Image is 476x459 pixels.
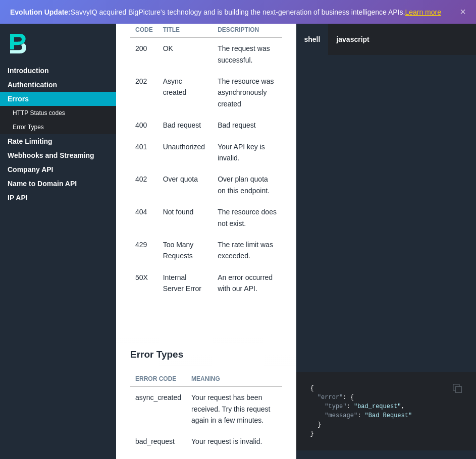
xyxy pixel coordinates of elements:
th: Error Code [130,372,186,387]
td: Over quota [158,168,213,201]
span: , [401,403,405,410]
td: Internal Server Error [158,267,213,300]
td: Over plan quota on this endpoint. [213,168,282,201]
td: The resource does not exist. [213,201,282,234]
span: SavvyIQ acquired BigPicture's technology and is building the next-generation of business intellig... [10,8,441,16]
th: Title [158,23,213,38]
th: Meaning [186,372,282,387]
td: 404 [130,201,158,234]
span: { [310,385,314,392]
td: Async created [158,71,213,114]
th: Code [130,23,158,38]
a: shell [296,24,329,55]
td: Unauthorized [158,136,213,169]
h2: Error Types [116,338,296,372]
td: 401 [130,136,158,169]
td: Your API key is invalid. [213,136,282,169]
td: 50X [130,267,158,300]
td: Your request has been received. Try this request again in a few minutes. [186,387,282,431]
td: The request was successful. [213,38,282,71]
span: { [350,394,354,401]
span: "bad_request" [354,403,401,410]
a: javascript [328,24,377,55]
button: Dismiss announcement [460,6,466,18]
td: Not found [158,201,213,234]
strong: Evolution Update: [10,8,71,16]
span: "Bad Request" [365,412,412,419]
img: bp-logo-B-teal.svg [10,34,26,53]
span: } [310,430,314,437]
span: : [347,403,350,410]
td: 400 [130,114,158,136]
td: An error occurred with our API. [213,267,282,300]
td: OK [158,38,213,71]
span: "type" [325,403,346,410]
td: bad_request [130,431,186,452]
span: "message" [325,412,357,419]
span: : [343,394,346,401]
td: Too Many Requests [158,234,213,267]
td: Bad request [213,114,282,136]
td: 200 [130,38,158,71]
span: "error" [318,394,343,401]
td: Your request is invalid. [186,431,282,452]
td: 202 [130,71,158,114]
a: Learn more [405,8,441,16]
td: async_created [130,387,186,431]
td: The rate limit was exceeded. [213,234,282,267]
td: 429 [130,234,158,267]
th: Description [213,23,282,38]
td: 402 [130,168,158,201]
td: The resource was asynchronously created [213,71,282,114]
span: : [357,412,361,419]
span: } [318,421,321,428]
td: Bad request [158,114,213,136]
